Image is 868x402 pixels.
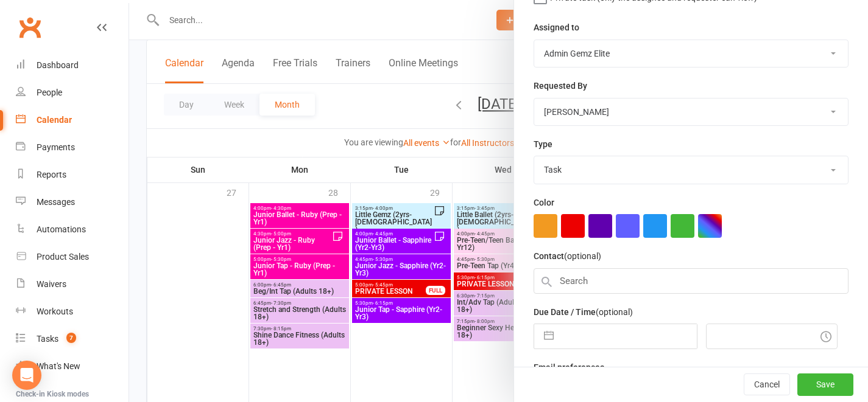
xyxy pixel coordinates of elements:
small: (optional) [564,251,601,261]
a: Payments [16,134,129,161]
div: Waivers [37,279,66,289]
div: Messages [37,197,75,207]
a: Reports [16,161,129,189]
div: Workouts [37,307,73,316]
div: Open Intercom Messenger [12,361,41,390]
a: Clubworx [15,12,45,43]
div: Product Sales [37,252,89,262]
div: Dashboard [37,60,79,70]
label: Email preferences [534,361,604,374]
label: Contact [534,249,601,263]
a: Automations [16,216,129,243]
a: Waivers [16,271,129,298]
a: Messages [16,189,129,216]
a: People [16,79,129,106]
label: Assigned to [534,21,579,34]
span: 7 [66,333,76,343]
div: Reports [37,170,66,179]
label: Due Date / Time [534,305,633,319]
label: Type [534,137,552,151]
button: Cancel [744,374,790,396]
div: Tasks [37,334,58,344]
button: Save [797,374,853,396]
a: Workouts [16,298,129,325]
div: Calendar [37,115,72,125]
label: Requested By [534,79,587,92]
a: Tasks 7 [16,325,129,353]
div: Payments [37,142,75,152]
a: Calendar [16,106,129,134]
input: Search [534,268,849,294]
a: What's New [16,353,129,380]
div: People [37,88,62,97]
div: Automations [37,224,86,234]
div: What's New [37,361,80,371]
small: (optional) [596,307,633,317]
a: Dashboard [16,52,129,79]
a: Product Sales [16,243,129,271]
label: Color [534,196,554,209]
